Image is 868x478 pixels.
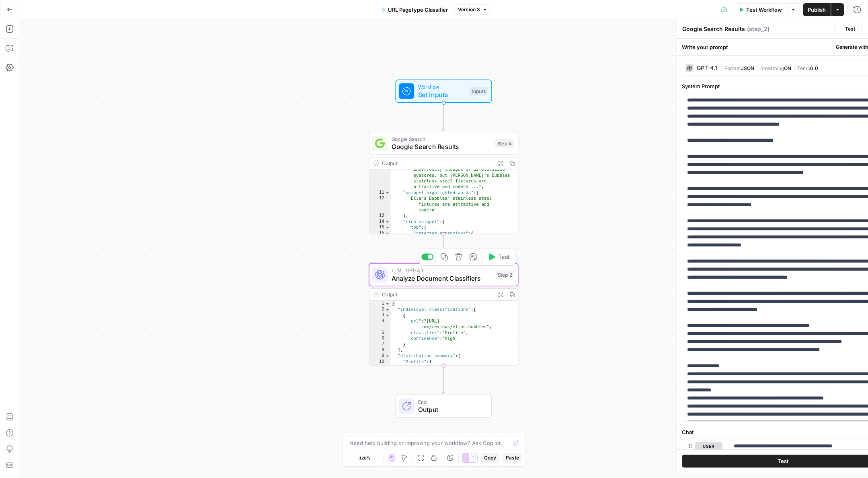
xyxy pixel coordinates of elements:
div: 1 [369,301,391,306]
span: Test [498,252,510,261]
div: Output [382,291,492,298]
div: 9 [369,353,391,359]
span: | [791,64,797,72]
span: Analyze Document Classifiers [392,273,492,283]
div: 14 [369,219,391,224]
div: GPT-4.1 [697,65,717,71]
span: Toggle code folding, rows 14 through 24 [385,219,390,224]
div: Google SearchGoogle Search ResultsStep 4Output incorrectly thought of as oversized eyesores, but ... [369,132,519,234]
div: Step 4 [495,139,514,148]
g: Edge from start to step_4 [442,103,445,131]
span: Toggle code folding, rows 1 through 12 [385,301,390,306]
span: Toggle code folding, rows 9 through 11 [385,353,390,359]
span: LLM · GPT-4.1 [392,267,492,274]
div: 15 [369,225,391,230]
span: Temp [797,65,810,71]
button: Copy [481,453,499,463]
div: Step 2 [496,271,514,279]
div: WorkflowSet InputsInputs [369,80,519,103]
div: LLM · GPT-4.1Analyze Document ClassifiersStep 2TestOutput{ "individual_classifications":[ { "url"... [369,263,519,366]
div: 7 [369,341,391,347]
span: Format [724,65,741,71]
span: JSON [741,65,754,71]
span: Output [418,405,484,414]
div: 5 [369,330,391,335]
span: 120% [359,455,370,461]
button: Version 3 [454,4,491,15]
button: user [695,442,722,450]
span: | [754,64,760,72]
button: Paste [503,453,522,463]
div: 11 [369,190,391,195]
span: Toggle code folding, rows 3 through 7 [385,312,390,318]
div: 4 [369,318,391,330]
g: Edge from step_2 to end [442,366,445,394]
span: URL Pagetype Classifier [388,6,448,14]
div: 6 [369,336,391,341]
span: ON [784,65,791,71]
span: Toggle code folding, rows 16 through 18 [385,230,390,236]
span: Google Search Results [392,142,491,151]
span: Test [778,457,789,466]
span: Version 3 [458,6,480,13]
div: 3 [369,312,391,318]
button: Test Workflow [734,3,787,16]
div: 13 [369,213,391,219]
div: 16 [369,230,391,236]
span: Workflow [418,83,466,91]
span: Streaming [760,65,784,71]
div: 2 [369,307,391,312]
span: Publish [808,6,826,14]
div: EndOutput [369,395,519,418]
button: URL Pagetype Classifier [376,3,453,16]
span: Toggle code folding, rows 2 through 8 [385,307,390,312]
span: Google Search [392,135,491,143]
div: 11 [369,365,391,370]
span: Set Inputs [418,90,466,99]
div: 10 [369,161,391,190]
span: Test [845,25,855,33]
div: Inputs [470,87,487,96]
span: 0.0 [810,65,818,71]
div: Output [382,159,492,167]
span: Toggle code folding, rows 15 through 23 [385,225,390,230]
span: End [418,398,484,406]
button: Test [834,24,859,34]
button: Test [484,250,513,263]
textarea: Google Search Results [682,25,745,33]
button: Publish [803,3,831,16]
span: Test Workflow [746,6,782,14]
span: Paste [506,454,519,461]
span: Copy [484,454,496,461]
div: 8 [369,347,391,353]
div: 10 [369,359,391,364]
span: ( step_2 ) [747,25,770,33]
span: Toggle code folding, rows 11 through 13 [385,190,390,195]
span: | [720,64,724,72]
div: 12 [369,196,391,213]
